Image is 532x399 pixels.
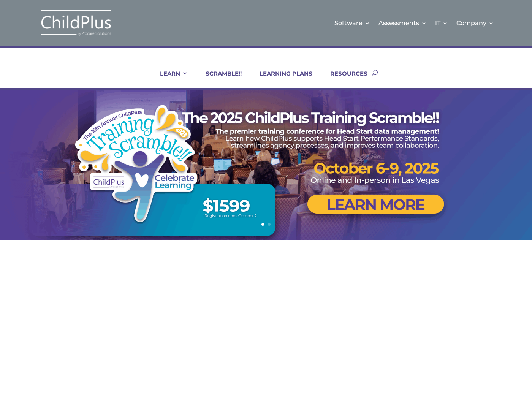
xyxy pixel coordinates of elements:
[196,70,242,88] a: SCRAMBLE!!
[150,70,188,88] a: LEARN
[321,70,367,88] a: RESOURCES
[334,8,370,38] a: Software
[261,223,264,226] a: 1
[268,223,271,226] a: 2
[378,8,427,38] a: Assessments
[435,8,448,38] a: IT
[250,70,312,88] a: LEARNING PLANS
[456,8,494,38] a: Company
